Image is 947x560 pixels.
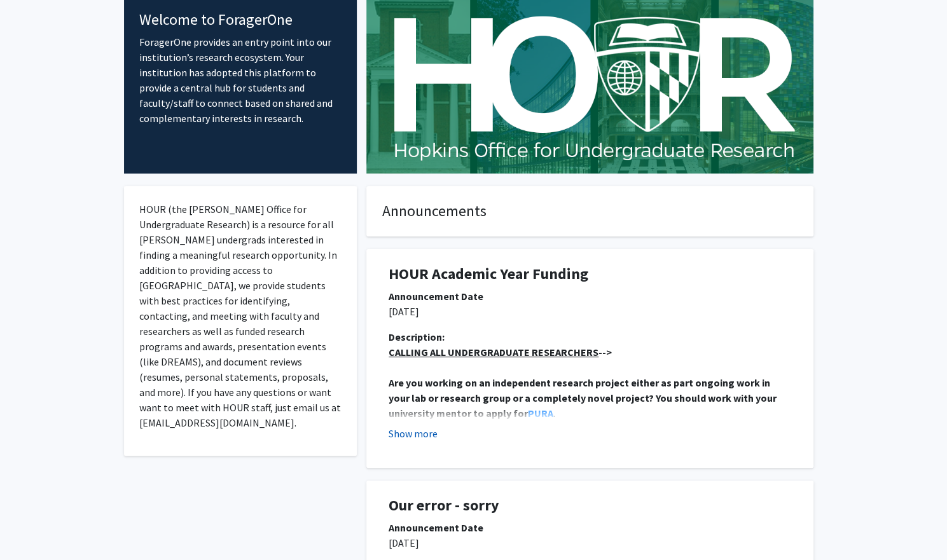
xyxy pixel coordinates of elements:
[389,535,791,550] p: [DATE]
[389,375,791,421] p: .
[389,376,778,420] strong: Are you working on an independent research project either as part ongoing work in your lab or res...
[389,329,791,345] div: Description:
[389,346,598,359] u: CALLING ALL UNDERGRADUATE RESEARCHERS
[139,11,342,29] h4: Welcome to ForagerOne
[389,265,791,283] h1: HOUR Academic Year Funding
[139,34,342,126] p: ForagerOne provides an entry point into our institution’s research ecosystem. Your institution ha...
[389,520,791,535] div: Announcement Date
[389,346,612,359] strong: -->
[139,201,342,430] p: HOUR (the [PERSON_NAME] Office for Undergraduate Research) is a resource for all [PERSON_NAME] un...
[389,496,791,515] h1: Our error - sorry
[10,503,54,550] iframe: Chat
[389,289,791,304] div: Announcement Date
[389,426,438,441] button: Show more
[382,202,798,221] h4: Announcements
[528,407,553,420] a: PURA
[389,304,791,319] p: [DATE]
